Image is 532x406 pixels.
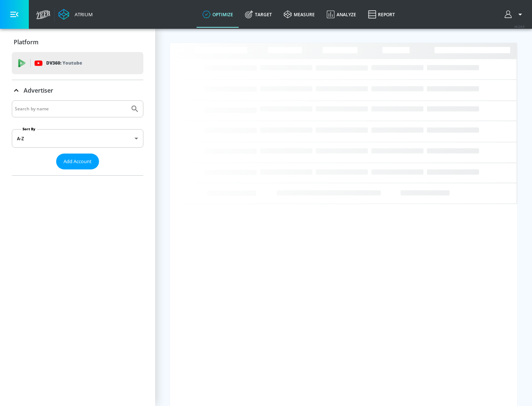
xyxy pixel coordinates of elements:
span: v 4.24.0 [514,24,525,28]
span: Add Account [64,157,92,166]
nav: list of Advertiser [12,169,143,175]
div: Platform [12,32,143,52]
p: Advertiser [24,86,53,94]
div: Atrium [72,11,93,18]
a: optimize [197,1,239,28]
a: Atrium [58,9,93,20]
div: Advertiser [12,80,143,101]
div: A-Z [12,129,143,148]
label: Sort By [21,127,37,131]
p: Platform [14,38,38,46]
div: Advertiser [12,100,143,175]
a: measure [278,1,321,28]
div: DV360: Youtube [12,52,143,74]
a: Report [362,1,401,28]
a: Analyze [321,1,362,28]
p: DV360: [46,59,82,67]
a: Target [239,1,278,28]
input: Search by name [15,104,127,114]
button: Add Account [56,154,99,169]
p: Youtube [62,59,82,67]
